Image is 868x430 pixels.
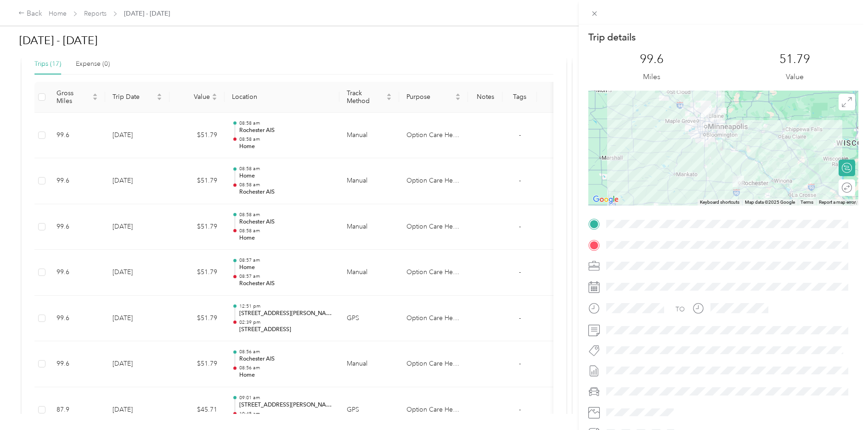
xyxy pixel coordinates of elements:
div: TO [676,304,685,314]
button: Keyboard shortcuts [700,199,739,206]
span: Map data ©2025 Google [745,200,795,205]
p: 51.79 [779,52,810,67]
a: Terms (opens in new tab) [800,200,813,205]
iframe: Everlance-gr Chat Button Frame [817,378,868,430]
p: Miles [643,71,660,83]
a: Open this area in Google Maps (opens a new window) [591,194,621,206]
p: 99.6 [640,52,664,67]
img: Google [591,194,621,206]
a: Report a map error [819,200,856,205]
p: Trip details [588,31,636,44]
p: Value [786,71,804,83]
